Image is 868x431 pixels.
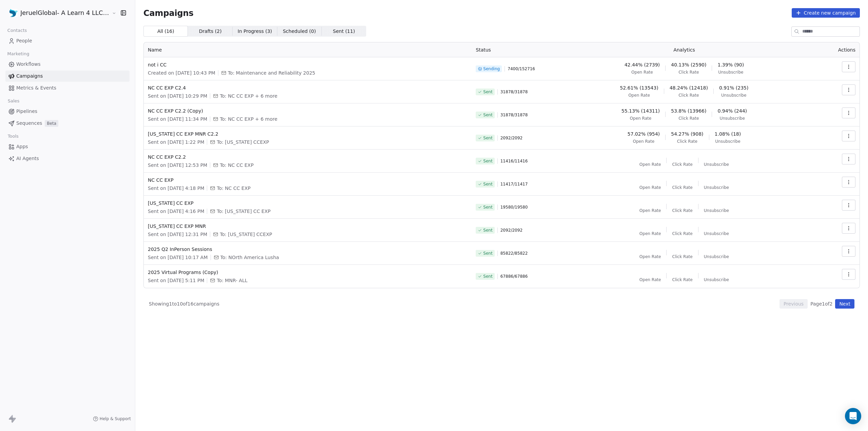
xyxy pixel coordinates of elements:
span: Workflows [16,61,41,68]
span: Sent on [DATE] 11:34 PM [148,116,207,122]
span: People [16,37,32,44]
span: 1.08% (18) [715,131,741,137]
span: 57.02% (954) [628,131,660,137]
span: Open Rate [639,162,661,167]
span: Click Rate [672,208,692,213]
span: Click Rate [678,116,699,121]
th: Name [144,42,472,57]
span: 54.27% (908) [671,131,703,137]
span: Open Rate [630,116,652,121]
span: Open Rate [639,277,661,282]
span: Open Rate [633,139,655,144]
a: People [5,35,130,46]
span: NC CC EXP [148,177,468,183]
button: Create new campaign [792,8,860,18]
a: Metrics & Events [5,82,130,94]
span: 0.91% (235) [719,84,749,91]
span: Open Rate [631,70,653,75]
span: Sent ( 11 ) [333,28,355,35]
span: Sent on [DATE] 12:53 PM [148,162,207,169]
span: Beta [45,120,58,127]
span: 53.8% (13966) [671,107,706,114]
span: Pipelines [16,108,37,115]
span: Campaigns [143,8,194,18]
span: Sent on [DATE] 10:29 PM [148,93,207,99]
span: Sales [5,96,22,106]
a: Pipelines [5,106,130,117]
span: Sent [483,228,492,233]
span: [US_STATE] CC EXP [148,200,468,207]
span: 48.24% (12418) [670,84,708,91]
th: Actions [812,42,860,57]
span: Campaigns [16,73,43,80]
span: Drafts ( 2 ) [199,28,222,35]
th: Status [472,42,556,57]
span: Unsubscribe [721,93,746,98]
span: 2092 / 2092 [500,228,522,233]
span: Open Rate [639,208,661,213]
span: Unsubscribe [704,277,729,282]
span: To: Texas CC EXP [217,208,271,215]
span: Sent [483,251,492,256]
span: 42.44% (2739) [625,61,660,68]
span: not i CC [148,61,468,68]
span: Sent on [DATE] 4:16 PM [148,208,204,215]
span: 11416 / 11416 [500,158,528,164]
span: To: NOrth America Lusha [220,254,279,261]
span: Unsubscribe [704,231,729,236]
span: Sent on [DATE] 1:22 PM [148,139,204,145]
span: NC CC EXP C2.4 [148,84,468,91]
th: Analytics [556,42,812,57]
span: Unsubscribe [704,185,729,190]
span: Scheduled ( 0 ) [283,28,316,35]
span: [US_STATE] CC EXP MNR C2.2 [148,131,468,137]
span: Sent on [DATE] 10:17 AM [148,254,208,261]
span: Open Rate [639,185,661,190]
a: Campaigns [5,71,130,82]
span: To: NC CC EXP + 6 more [220,116,277,122]
div: Open Intercom Messenger [845,408,861,424]
span: Unsubscribe [720,116,745,121]
span: NC CC EXP C2.2 [148,154,468,160]
span: Metrics & Events [16,84,56,92]
span: Open Rate [639,231,661,236]
span: Sent [483,112,492,118]
span: To: Maintenance and Reliability 2025 [228,70,315,76]
span: Click Rate [678,70,699,75]
span: Sent [483,204,492,210]
span: To: Florida CCEXP [217,139,269,145]
span: Sent on [DATE] 5:11 PM [148,277,204,284]
span: Page 1 of 2 [810,300,832,307]
span: 7400 / 152716 [508,66,535,72]
a: AI Agents [5,153,130,164]
span: Unsubscribe [718,70,743,75]
span: 2092 / 2092 [500,135,522,141]
span: Click Rate [678,93,699,98]
span: Click Rate [672,231,692,236]
a: Help & Support [93,416,131,422]
span: Created on [DATE] 10:43 PM [148,70,215,76]
span: Showing 1 to 10 of 16 campaigns [149,300,219,307]
span: Unsubscribe [704,254,729,259]
span: Sent [483,158,492,164]
span: [US_STATE] CC EXP MNR [148,223,468,230]
span: 2025 Q2 InPerson Sessions [148,246,468,253]
span: 1.39% (90) [717,61,744,68]
span: Sent [483,135,492,141]
span: 67886 / 67886 [500,274,528,279]
span: To: NC CC EXP [220,162,253,169]
span: Unsubscribe [704,162,729,167]
span: Sent on [DATE] 4:18 PM [148,185,204,192]
span: Click Rate [672,277,692,282]
button: Next [835,299,854,309]
span: To: Florida CCEXP [220,231,272,238]
span: Contacts [4,25,30,36]
span: In Progress ( 3 ) [238,28,272,35]
button: JeruelGlobal- A Learn 4 LLC Company [8,7,107,19]
span: Help & Support [100,416,131,422]
span: Sequences [16,120,42,127]
span: 52.61% (13543) [620,84,658,91]
span: 40.13% (2590) [671,61,706,68]
span: NC CC EXP C2.2 (Copy) [148,107,468,114]
span: Sent [483,181,492,187]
